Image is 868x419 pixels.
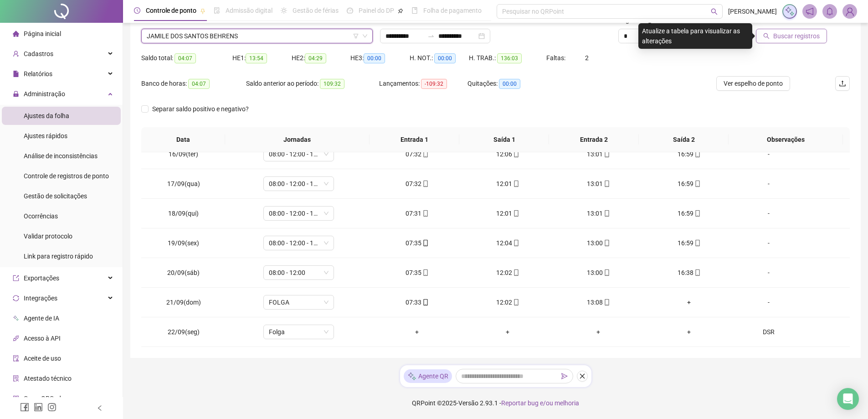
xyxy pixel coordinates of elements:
[742,179,796,189] div: -
[470,268,546,278] div: 12:02
[269,325,329,339] span: Folga
[651,297,727,307] div: +
[560,297,637,307] div: 13:08
[269,207,329,220] span: 08:00 - 12:00 - 13:00 - 17:00
[724,78,783,88] span: Ver espelho de ponto
[214,7,220,14] span: file-done
[512,269,519,276] span: mobile
[13,355,19,362] span: audit
[651,327,727,337] div: +
[603,269,610,276] span: mobile
[269,147,329,161] span: 08:00 - 12:00 - 13:00 - 17:00
[639,127,729,152] th: Saída 2
[24,172,109,180] span: Controle de registros de ponto
[166,299,201,306] span: 21/09(dom)
[512,210,519,217] span: mobile
[123,387,868,419] footer: QRPoint © 2025 - 2.93.1 -
[168,328,200,336] span: 22/09(seg)
[24,132,67,140] span: Ajustes rápidos
[742,268,796,278] div: -
[188,79,210,89] span: 04:07
[651,268,727,278] div: 16:38
[226,7,272,14] span: Admissão digital
[13,31,19,37] span: home
[24,152,98,160] span: Análise de inconsistências
[434,53,456,63] span: 00:00
[421,151,429,157] span: mobile
[469,53,546,63] div: H. TRAB.:
[742,297,796,307] div: -
[24,50,53,57] span: Cadastros
[379,149,455,159] div: 07:32
[24,253,93,260] span: Link para registro rápido
[24,375,72,382] span: Atestado técnico
[293,7,339,14] span: Gestão de férias
[47,403,56,412] span: instagram
[24,315,59,322] span: Agente de IA
[470,179,546,189] div: 12:01
[603,181,610,187] span: mobile
[379,327,455,337] div: +
[246,53,267,63] span: 13:54
[693,269,701,276] span: mobile
[512,240,519,246] span: mobile
[742,238,796,248] div: -
[501,399,579,407] span: Reportar bug e/ou melhoria
[728,6,777,16] span: [PERSON_NAME]
[585,54,589,62] span: 2
[603,299,610,305] span: mobile
[470,149,546,159] div: 12:06
[141,78,246,89] div: Banco de horas:
[427,32,435,40] span: to
[24,90,65,98] span: Administração
[603,240,610,246] span: mobile
[13,71,19,77] span: file
[24,30,61,37] span: Página inicial
[467,78,556,89] div: Quitações:
[24,355,61,362] span: Aceite de uso
[13,91,19,97] span: lock
[561,373,568,379] span: send
[379,268,455,278] div: 07:35
[421,210,429,217] span: mobile
[169,150,198,158] span: 16/09(ter)
[736,134,836,145] span: Observações
[638,23,752,49] div: Atualize a tabela para visualizar as alterações
[24,233,72,240] span: Validar protocolo
[843,5,857,18] img: 69671
[410,53,469,63] div: H. NOT.:
[421,79,447,89] span: -109:32
[497,53,522,63] span: 136:03
[560,149,637,159] div: 13:01
[269,177,329,191] span: 08:00 - 12:00 - 13:00 - 17:00
[362,33,368,39] span: down
[729,127,843,152] th: Observações
[407,372,416,381] img: sparkle-icon.fc2bf0ac1784a2077858766a79e2daf3.svg
[320,79,344,89] span: 109:32
[200,8,205,14] span: pushpin
[370,127,459,152] th: Entrada 1
[549,127,639,152] th: Entrada 2
[756,29,827,43] button: Buscar registros
[269,266,329,279] span: 08:00 - 12:00
[232,53,292,63] div: HE 1:
[167,180,200,187] span: 17/09(qua)
[168,239,199,247] span: 19/09(sex)
[24,212,58,220] span: Ocorrências
[546,54,567,62] span: Faltas:
[499,79,520,89] span: 00:00
[24,112,69,119] span: Ajustes da folha
[560,179,637,189] div: 13:01
[512,151,519,157] span: mobile
[651,238,727,248] div: 16:59
[742,149,796,159] div: -
[347,7,353,14] span: dashboard
[13,275,19,281] span: export
[826,7,834,16] span: bell
[560,268,637,278] div: 13:00
[149,104,252,114] span: Separar saldo positivo e negativo?
[292,53,351,63] div: HE 2:
[24,70,52,78] span: Relatórios
[421,299,429,305] span: mobile
[427,32,435,40] span: swap-right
